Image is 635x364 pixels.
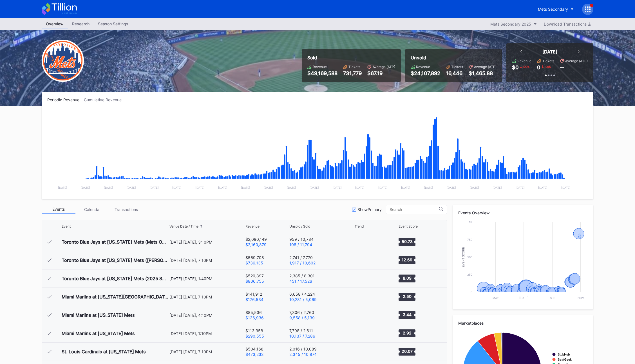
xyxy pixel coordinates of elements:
div: $1,465.88 [469,70,497,76]
div: Average (ATP) [474,65,497,69]
div: Transactions [109,205,143,214]
a: Research [68,20,94,28]
text: 500 [467,255,472,259]
div: Event [62,224,71,228]
text: [DATE] [127,186,136,189]
svg: Chart title [355,345,372,359]
div: Tickets [451,65,463,69]
div: 2,741 / 7,770 [289,255,316,260]
a: Season Settings [94,20,133,28]
div: [DATE] [DATE], 7:10PM [169,258,244,263]
div: Unsold / Sold [289,224,310,228]
div: Toronto Blue Jays at [US_STATE] Mets (Mets Opening Day) [62,239,168,245]
button: Download Transactions [541,20,593,28]
div: 108 / 11,794 [289,242,314,247]
div: $569,708 [245,255,264,260]
div: Cumulative Revenue [84,97,126,102]
div: 100 % [544,64,552,69]
div: 7,306 / 2,760 [289,310,315,315]
text: 750 [467,238,472,241]
div: $806,755 [245,279,264,284]
svg: Chart title [355,253,372,267]
text: [DATE] [378,186,388,189]
div: Toronto Blue Jays at [US_STATE] Mets (2025 Schedule Picture Frame Giveaway) [62,276,168,281]
text: 50.73 [401,239,412,244]
div: Research [68,20,94,28]
div: Trend [355,224,364,228]
div: Revenue [416,65,430,69]
button: Mets Secondary [534,4,578,14]
text: [DATE] [104,186,113,189]
text: [DATE] [264,186,273,189]
div: Tickets [348,65,360,69]
div: Calendar [75,205,109,214]
svg: Chart title [355,308,372,322]
text: 250 [467,273,472,276]
div: Periodic Revenue [47,97,84,102]
div: $136,936 [245,315,264,320]
text: [DATE] [310,186,319,189]
text: [DATE] [355,186,365,189]
div: $67.19 [367,70,395,76]
text: SeatGeek [558,358,572,361]
div: Event Score [399,224,418,228]
div: 2,385 / 8,301 [289,273,315,278]
div: Revenue [245,224,260,228]
div: Miami Marlins at [US_STATE] Mets [62,312,135,318]
div: Venue Date / Time [169,224,198,228]
div: Toronto Blue Jays at [US_STATE] Mets ([PERSON_NAME] Players Pin Giveaway) [62,257,168,263]
text: 2.92 [403,331,411,335]
text: [DATE] [81,186,90,189]
div: Average (ATP) [373,65,395,69]
svg: Chart title [47,109,588,194]
div: $141,912 [245,292,263,296]
div: Miami Marlins at [US_STATE][GEOGRAPHIC_DATA] (Bark at the Park) [62,294,168,300]
text: [DATE] [447,186,456,189]
div: [DATE] [DATE], 3:10PM [169,240,244,244]
div: $736,135 [245,260,264,265]
svg: Chart title [355,326,372,340]
div: $290,555 [245,334,264,338]
div: $85,536 [245,310,264,315]
div: Average (ATP) [565,59,588,63]
div: 451 / 17,526 [289,279,315,284]
div: Unsold [411,55,497,60]
div: 2,016 / 10,089 [289,347,317,351]
div: Season Settings [94,20,133,28]
div: 0 [537,64,540,70]
div: Show Primary [357,207,382,212]
text: [DATE] [538,186,547,189]
div: Miami Marlins at [US_STATE] Mets [62,331,135,336]
svg: Chart title [355,290,372,304]
div: 2,345 / 10,874 [289,352,317,357]
img: New-York-Mets-Transparent.png [42,40,84,82]
div: 16,446 [446,70,463,76]
text: [DATE] [401,186,410,189]
text: [DATE] [218,186,227,189]
div: $2,090,149 [245,237,267,242]
div: [DATE] [542,49,557,55]
div: Sold [307,55,395,60]
text: [DATE] [470,186,479,189]
text: [DATE] [149,186,159,189]
div: [DATE] [DATE], 1:10PM [169,331,244,336]
a: Overview [42,20,68,28]
text: [DATE] [424,186,433,189]
text: [DATE] [515,186,525,189]
text: 8.09 [403,276,411,280]
text: [DATE] [493,186,502,189]
div: $49,169,588 [307,70,337,76]
div: $0 [512,64,519,70]
div: 9,558 / 5,139 [289,315,315,320]
text: May [493,296,499,300]
div: $504,168 [245,347,263,351]
text: Event Score [462,247,465,267]
div: 731,779 [343,70,362,76]
div: $24,107,892 [411,70,440,76]
text: [DATE] [519,296,529,300]
svg: Chart title [355,271,372,286]
div: [DATE] [DATE], 7:10PM [169,349,244,354]
div: $473,232 [245,352,263,357]
text: [DATE] [332,186,342,189]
